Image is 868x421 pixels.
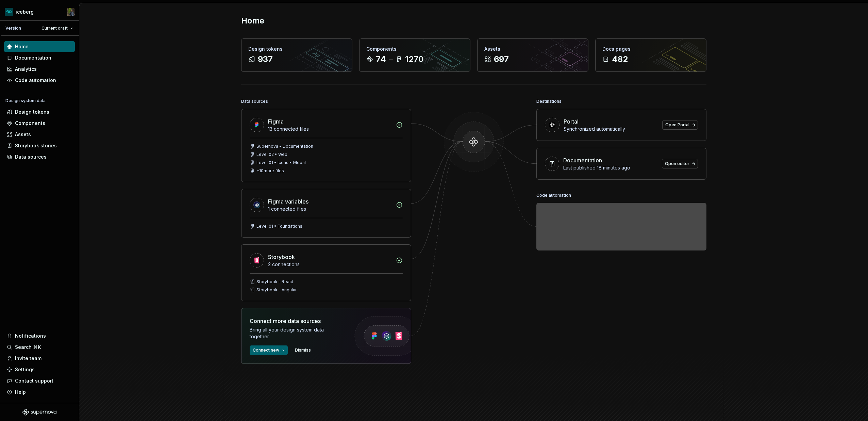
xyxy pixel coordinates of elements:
span: Connect new [253,347,279,353]
div: Figma [268,117,284,126]
span: Dismiss [295,347,311,353]
a: Design tokens [4,107,75,117]
div: Last published 18 minutes ago [563,164,658,171]
a: Settings [4,364,75,375]
svg: Supernova Logo [22,409,56,416]
div: 697 [494,54,509,65]
div: Assets [15,131,31,138]
a: Code automation [4,75,75,86]
div: Analytics [15,66,37,72]
a: Components741270 [359,38,470,72]
div: Design system data [5,98,46,103]
div: + 10 more files [256,168,284,174]
div: Storybook [268,253,295,261]
div: Documentation [563,156,602,164]
a: Invite team [4,353,75,364]
div: Notifications [15,333,46,339]
button: Current draft [38,23,76,33]
div: Level 01 • Icons • Global [256,160,306,165]
div: Home [15,43,29,50]
div: Search ⌘K [15,344,41,351]
button: Notifications [4,330,75,341]
div: 482 [612,54,628,65]
div: Code automation [15,77,56,84]
a: Open editor [662,159,698,168]
button: icebergSimon Désilets [1,4,78,19]
div: Level 02 • Web [256,152,287,157]
div: Docs pages [602,46,699,52]
button: Help [4,387,75,398]
div: Storybook - Angular [256,287,297,293]
div: 74 [376,54,386,65]
div: iceberg [16,9,34,15]
a: Analytics [4,64,75,75]
div: Invite team [15,355,41,362]
div: Code automation [536,191,571,200]
img: 418c6d47-6da6-4103-8b13-b5999f8989a1.png [5,8,13,16]
div: Synchronized automatically [564,126,658,132]
div: Connect more data sources [250,317,341,325]
div: Storybook stories [15,142,57,149]
div: Assets [484,46,581,52]
div: 937 [258,54,273,65]
div: 13 connected files [268,126,392,132]
span: Open Portal [665,122,689,128]
div: Storybook - React [256,279,293,285]
div: Supernova • Documentation [256,144,313,149]
h2: Home [241,15,264,26]
button: Contact support [4,375,75,386]
div: 1270 [405,54,423,65]
div: Settings [15,366,35,373]
a: Design tokens937 [241,38,352,72]
div: Level 01 • Foundations [256,224,302,229]
a: Components [4,118,75,129]
div: Help [15,389,26,395]
a: Data sources [4,151,75,162]
a: Storybook2 connectionsStorybook - ReactStorybook - Angular [241,244,411,301]
span: Open editor [665,161,689,166]
button: Dismiss [292,345,314,355]
div: 2 connections [268,261,392,268]
a: Open Portal [662,120,698,130]
div: Design tokens [15,109,49,115]
a: Assets697 [477,38,588,72]
div: Documentation [15,54,51,61]
div: Components [15,120,45,127]
div: Contact support [15,377,53,384]
div: Data sources [15,153,47,160]
a: Figma variables1 connected filesLevel 01 • Foundations [241,189,411,238]
div: Components [366,46,463,52]
img: Simon Désilets [67,8,75,16]
a: Figma13 connected filesSupernova • DocumentationLevel 02 • WebLevel 01 • Icons • Global+10more files [241,109,411,182]
div: Portal [564,117,579,126]
div: 1 connected files [268,206,392,212]
a: Documentation [4,52,75,63]
div: Figma variables [268,197,308,206]
a: Home [4,41,75,52]
span: Current draft [41,26,68,31]
a: Docs pages482 [595,38,706,72]
div: Destinations [536,97,562,106]
button: Connect new [250,345,288,355]
div: Design tokens [248,46,345,52]
a: Assets [4,129,75,140]
div: Bring all your design system data together. [250,326,341,340]
a: Storybook stories [4,140,75,151]
div: Version [5,26,21,31]
div: Data sources [241,97,268,106]
button: Search ⌘K [4,342,75,353]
